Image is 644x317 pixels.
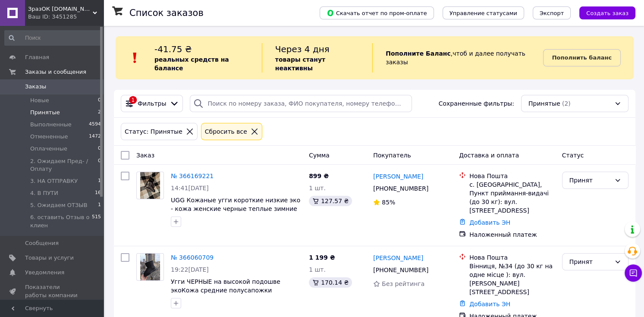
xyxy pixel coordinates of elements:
[469,172,555,180] div: Нова Пошта
[540,10,564,16] span: Экспорт
[203,127,249,136] div: Сбросить все
[552,54,612,61] b: Пополнить баланс
[569,257,611,267] div: Принят
[449,10,517,16] span: Управление статусами
[528,99,560,108] span: Принятые
[625,264,642,282] button: Чат с покупателем
[30,177,78,185] span: 3. НА ОТПРАВКУ
[309,185,326,191] span: 1 шт.
[30,109,60,116] span: Принятые
[25,68,86,76] span: Заказы и сообщения
[309,266,326,273] span: 1 шт.
[89,121,101,129] span: 4594
[25,283,80,299] span: Показатели работы компании
[171,185,209,191] span: 14:41[DATE]
[443,6,524,19] button: Управление статусами
[469,262,555,296] div: Вінниця, №34 (до 30 кг на одне місце ): вул. [PERSON_NAME][STREET_ADDRESS]
[136,172,164,199] a: Фото товару
[371,182,430,195] div: [PHONE_NUMBER]
[136,152,154,159] span: Заказ
[373,254,423,262] a: [PERSON_NAME]
[275,44,330,54] span: Через 4 дня
[275,56,325,72] b: товары станут неактивны
[309,173,329,179] span: 899 ₴
[382,199,395,206] span: 85%
[569,176,611,185] div: Принят
[373,172,423,181] a: [PERSON_NAME]
[28,5,93,13] span: ЗразОК com.ua
[25,53,49,61] span: Главная
[171,197,300,229] a: UGG Кожаные угги короткие низкие эко - кожа женские черные теплые зимние мини полусапожки ботиноч...
[25,254,74,262] span: Товары и услуги
[30,201,88,209] span: 5. Ожидаем ОТЗЫВ
[309,152,330,159] span: Сумма
[533,6,571,19] button: Экспорт
[386,50,451,57] b: Пополните Баланс
[25,83,46,91] span: Заказы
[459,152,519,159] span: Доставка и оплата
[469,301,510,308] a: Добавить ЭН
[571,9,635,16] a: Создать заказ
[30,97,49,104] span: Новые
[171,173,214,179] a: № 366169221
[579,6,635,19] button: Создать заказ
[25,239,59,247] span: Сообщения
[89,133,101,141] span: 1472
[309,254,335,261] span: 1 199 ₴
[320,6,434,19] button: Скачать отчет по пром-оплате
[562,100,571,107] span: (2)
[98,97,101,104] span: 0
[28,13,104,21] div: Ваш ID: 3451285
[309,196,352,206] div: 127.57 ₴
[154,44,192,54] span: -41.75 ₴
[371,264,430,276] div: [PHONE_NUMBER]
[373,152,411,159] span: Покупатель
[138,99,166,108] span: Фильтры
[382,280,424,287] span: Без рейтинга
[30,133,68,141] span: Отмененные
[129,51,141,64] img: :exclamation:
[190,95,412,112] input: Поиск по номеру заказа, ФИО покупателя, номеру телефона, Email, номеру накладной
[140,254,160,280] img: Фото товару
[543,49,621,66] a: Пополнить баланс
[30,213,92,229] span: 6. оставить Отзыв о клиен
[95,189,101,197] span: 16
[98,109,101,116] span: 2
[98,201,101,209] span: 1
[140,172,160,199] img: Фото товару
[469,219,510,226] a: Добавить ЭН
[30,157,98,173] span: 2. Ожидаем Пред- / Оплату
[98,145,101,153] span: 0
[469,253,555,262] div: Нова Пошта
[469,180,555,215] div: с. [GEOGRAPHIC_DATA], Пункт приймання-видачі (до 30 кг): вул. [STREET_ADDRESS]
[4,30,102,46] input: Поиск
[92,213,101,229] span: 515
[171,266,209,273] span: 19:22[DATE]
[98,157,101,173] span: 0
[562,152,584,159] span: Статус
[129,8,204,18] h1: Список заказов
[30,189,58,197] span: 4. В ПУТИ
[171,278,280,302] a: Угги ЧЕРНЫЕ на высокой подошве экоКожа средние полусапожки ботиночки с лейюл UGG зима
[123,127,184,136] div: Статус: Принятые
[30,145,67,153] span: Оплаченные
[171,254,214,261] a: № 366060709
[469,230,555,239] div: Наложенный платеж
[372,43,543,72] div: , чтоб и далее получать заказы
[136,253,164,281] a: Фото товару
[439,99,514,108] span: Сохраненные фильтры:
[309,277,352,288] div: 170.14 ₴
[327,9,427,17] span: Скачать отчет по пром-оплате
[586,10,628,16] span: Создать заказ
[30,121,72,129] span: Выполненные
[25,269,64,276] span: Уведомления
[98,177,101,185] span: 1
[154,56,229,72] b: реальных средств на балансе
